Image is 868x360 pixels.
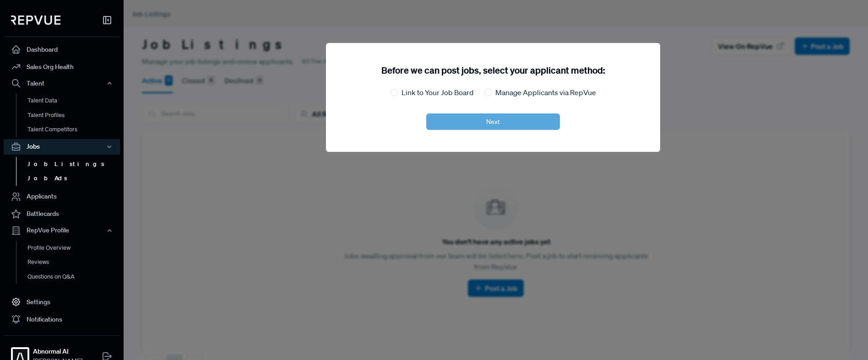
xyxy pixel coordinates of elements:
a: Settings [4,293,120,311]
a: Talent Profiles [16,108,132,123]
h5: Before we can post jobs, select your applicant method: [381,65,605,76]
label: Link to Your Job Board [401,87,473,98]
a: Applicants [4,188,120,205]
strong: Abnormal AI [33,347,82,356]
a: Talent Data [16,93,132,108]
a: Job Listings [16,157,132,172]
a: Reviews [16,255,132,269]
a: Battlecards [4,205,120,223]
label: Manage Applicants via RepVue [495,87,596,98]
a: Profile Overview [16,241,132,255]
button: Jobs [4,139,120,155]
a: Dashboard [4,41,120,58]
a: Questions on Q&A [16,269,132,284]
button: Talent [4,75,120,91]
a: Sales Org Health [4,58,120,75]
button: RepVue Profile [4,223,120,238]
a: Talent Competitors [16,122,132,137]
a: Job Ads [16,171,132,186]
a: Notifications [4,311,120,328]
img: RepVue [11,16,60,25]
